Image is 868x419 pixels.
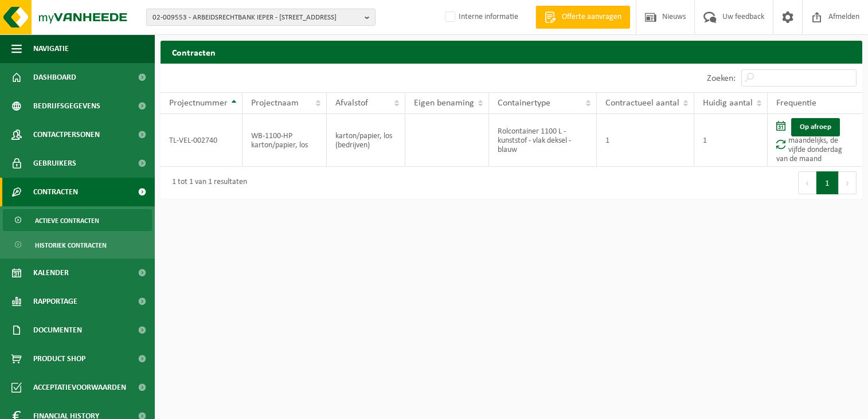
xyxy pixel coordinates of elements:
[776,99,816,108] span: Frequentie
[798,171,816,194] button: Previous
[839,171,857,194] button: Next
[243,114,327,167] td: WB-1100-HP karton/papier, los
[694,114,768,167] td: 1
[153,9,360,26] span: 02-009553 - ARBEIDSRECHTBANK IEPER - [STREET_ADDRESS]
[169,99,228,108] span: Projectnummer
[33,149,76,178] span: Gebruikers
[33,120,100,149] span: Contactpersonen
[816,171,839,194] button: 1
[33,344,85,373] span: Product Shop
[597,114,694,167] td: 1
[3,234,152,256] a: Historiek contracten
[498,99,550,108] span: Containertype
[33,178,78,206] span: Contracten
[414,99,474,108] span: Eigen benaming
[3,209,152,231] a: Actieve contracten
[35,234,107,256] span: Historiek contracten
[33,34,69,63] span: Navigatie
[327,114,405,167] td: karton/papier, los (bedrijven)
[33,316,82,344] span: Documenten
[489,114,597,167] td: Rolcontainer 1100 L - kunststof - vlak deksel - blauw
[161,114,243,167] td: TL-VEL-002740
[33,92,100,120] span: Bedrijfsgegevens
[35,210,99,232] span: Actieve contracten
[605,99,679,108] span: Contractueel aantal
[161,41,862,63] h2: Contracten
[33,259,69,287] span: Kalender
[535,6,630,29] a: Offerte aanvragen
[703,99,753,108] span: Huidig aantal
[707,74,736,83] label: Zoeken:
[33,287,77,316] span: Rapportage
[166,173,247,193] div: 1 tot 1 van 1 resultaten
[768,114,862,167] td: maandelijks, de vijfde donderdag van de maand
[335,99,368,108] span: Afvalstof
[251,99,299,108] span: Projectnaam
[146,9,376,26] button: 02-009553 - ARBEIDSRECHTBANK IEPER - [STREET_ADDRESS]
[33,373,126,402] span: Acceptatievoorwaarden
[559,11,624,23] span: Offerte aanvragen
[33,63,76,92] span: Dashboard
[791,118,840,136] a: Op afroep
[443,9,518,26] label: Interne informatie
